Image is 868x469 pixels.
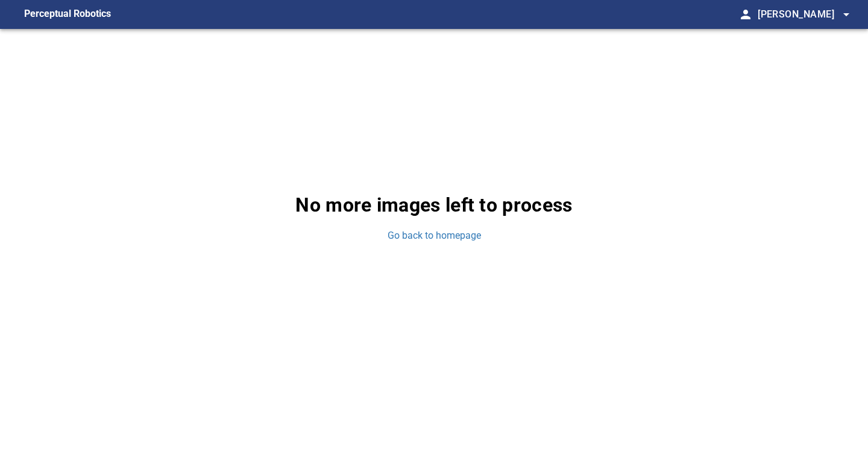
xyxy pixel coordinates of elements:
figcaption: Perceptual Robotics [24,5,111,24]
span: arrow_drop_down [839,7,854,22]
span: [PERSON_NAME] [758,6,854,23]
a: Go back to homepage [388,229,481,243]
button: [PERSON_NAME] [753,2,854,27]
p: No more images left to process [295,190,572,219]
span: person [738,7,753,22]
